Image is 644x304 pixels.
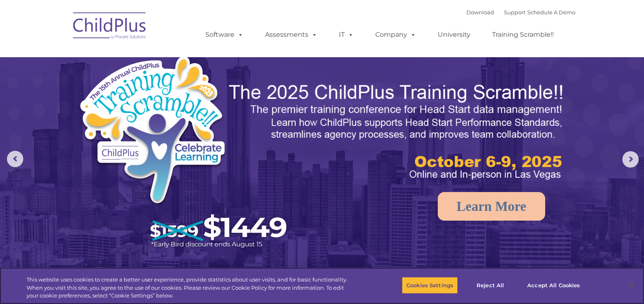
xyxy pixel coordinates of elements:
a: Learn More [438,192,545,221]
button: Accept All Cookies [523,277,584,294]
a: Training Scramble!! [484,27,562,43]
a: Schedule A Demo [527,9,575,16]
a: Company [367,27,424,43]
a: Support [504,9,526,16]
font: | [466,9,575,16]
a: Download [466,9,494,16]
a: IT [331,27,362,43]
img: ChildPlus by Procare Solutions [69,7,151,47]
a: Software [197,27,252,43]
button: Close [622,276,640,294]
button: Reject All [465,277,516,294]
div: This website uses cookies to create a better user experience, provide statistics about user visit... [27,276,354,300]
a: University [430,27,479,43]
button: Cookies Settings [402,277,458,294]
a: Assessments [257,27,325,43]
